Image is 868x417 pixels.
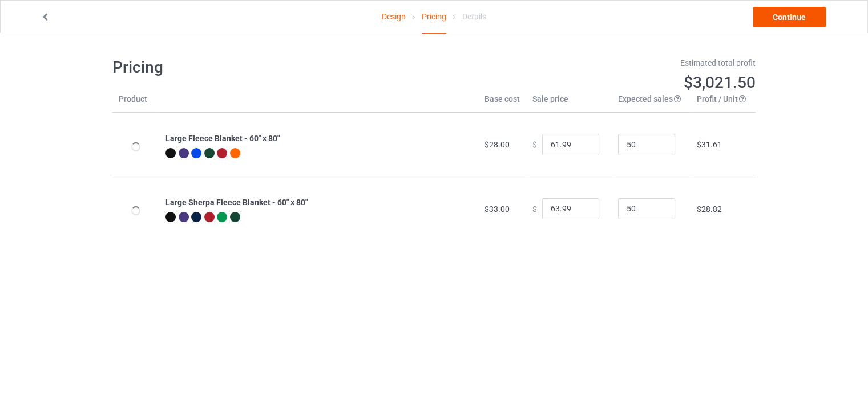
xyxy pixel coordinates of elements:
[165,134,280,143] b: Large Fleece Blanket - 60" x 80"
[532,204,537,213] span: $
[112,93,159,113] th: Product
[691,93,756,113] th: Profit / Unit
[442,57,756,69] div: Estimated total profit
[526,93,612,113] th: Sale price
[382,1,406,33] a: Design
[422,1,446,34] div: Pricing
[697,205,722,214] span: $28.82
[462,1,486,33] div: Details
[478,93,526,113] th: Base cost
[112,57,426,78] h1: Pricing
[485,140,510,149] span: $28.00
[753,7,826,27] a: Continue
[684,73,756,92] span: $3,021.50
[697,140,722,149] span: $31.61
[485,205,510,214] span: $33.00
[532,140,537,149] span: $
[612,93,691,113] th: Expected sales
[165,198,308,207] b: Large Sherpa Fleece Blanket - 60" x 80"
